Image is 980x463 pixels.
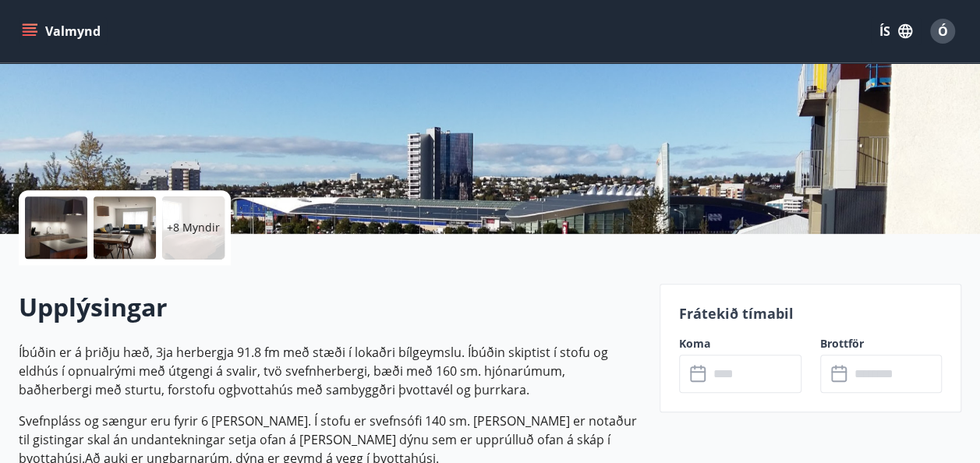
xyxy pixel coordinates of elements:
button: Ó [924,12,961,50]
label: Koma [679,336,801,352]
p: Frátekið tímabil [679,303,942,323]
h2: Upplýsingar [19,290,641,324]
label: Brottför [820,336,943,352]
p: Íbúðin er á þriðju hæð, 3ja herbergja 91.8 fm með stæði í lokaðri bílgeymslu. Íbúðin skiptist í s... [19,343,641,399]
button: ÍS [871,17,921,45]
p: +8 Myndir [167,220,220,235]
button: menu [19,17,107,45]
span: Ó [938,23,948,40]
